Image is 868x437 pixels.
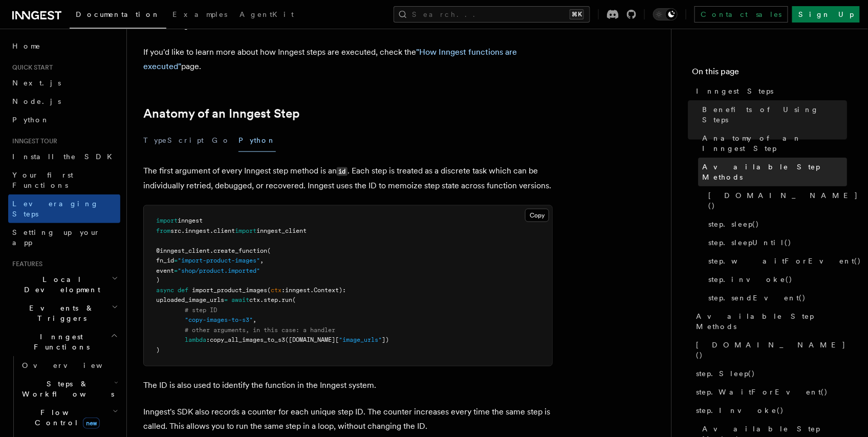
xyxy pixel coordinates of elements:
span: Inngest Steps [697,86,774,96]
button: Toggle dark mode [653,8,678,20]
span: ctx [249,297,260,304]
span: : [206,337,210,344]
span: lambda [185,337,206,344]
button: Inngest Functions [8,327,120,356]
span: : [281,287,285,294]
span: step.sleep() [709,219,760,229]
span: "copy-images-to-s3" [185,317,253,324]
span: copy_all_images_to_s3 [210,337,285,344]
span: client [213,227,235,234]
a: Examples [166,3,233,28]
a: Setting up your app [8,223,120,252]
span: step [264,297,278,304]
a: step.sleepUntil() [705,233,848,252]
span: Steps & Workflows [18,379,114,399]
button: Events & Triggers [8,299,120,327]
span: Python [12,116,50,124]
button: Flow Controlnew [18,403,120,432]
button: TypeScript [143,129,204,152]
span: ( [267,287,271,294]
span: . [278,297,281,304]
span: [DOMAIN_NAME]() [697,340,848,360]
a: Available Step Methods [692,307,848,336]
span: new [83,418,100,429]
a: [DOMAIN_NAME]() [705,186,848,215]
span: uploaded_image_urls [156,297,224,304]
span: Examples [172,10,227,18]
a: Inngest Steps [692,82,848,100]
a: Install the SDK [8,147,120,166]
span: = [174,257,178,264]
a: Your first Functions [8,166,120,194]
a: Next.js [8,74,120,92]
span: . [310,287,314,294]
span: Inngest tour [8,137,57,145]
a: step.sleep() [705,215,848,233]
span: . [210,247,213,254]
a: Benefits of Using Steps [699,100,848,129]
a: Leveraging Steps [8,194,120,223]
a: Documentation [70,3,166,29]
code: id [337,167,348,176]
p: If you'd like to learn more about how Inngest steps are executed, check the page. [143,45,553,74]
span: run [281,297,292,304]
span: Context): [314,287,346,294]
span: ( [267,247,271,254]
span: [DOMAIN_NAME]() [709,190,859,211]
a: step.Sleep() [692,364,848,383]
span: inngest [178,217,203,224]
span: Local Development [8,274,112,295]
span: ) [156,277,160,284]
p: The first argument of every Inngest step method is an . Each step is treated as a discrete task w... [143,164,553,193]
span: event [156,267,174,274]
span: ]) [382,337,389,344]
a: Home [8,37,120,55]
span: inngest_client [256,227,307,234]
span: def [178,287,188,294]
span: Available Step Methods [697,311,848,332]
a: step.Invoke() [692,401,848,420]
p: The ID is also used to identify the function in the Inngest system. [143,379,553,393]
a: Anatomy of an Inngest Step [143,106,300,121]
span: Quick start [8,63,53,72]
span: async [156,287,174,294]
p: Inngest's SDK also records a counter for each unique step ID. The counter increases every time th... [143,405,553,434]
span: step.invoke() [709,274,793,285]
span: Setting up your app [12,228,100,247]
span: step.Sleep() [697,368,756,379]
a: step.waitForEvent() [705,252,848,270]
a: step.sendEvent() [705,289,848,307]
a: Contact sales [695,6,788,23]
span: @inngest_client [156,247,210,254]
span: Benefits of Using Steps [703,104,848,125]
span: Anatomy of an Inngest Step [703,133,848,154]
h4: On this page [692,65,848,82]
span: Flow Control [18,407,113,428]
span: , [260,257,264,264]
span: . [260,297,264,304]
span: Available Step Methods [703,162,848,182]
button: Copy [525,209,549,222]
button: Go [212,129,230,152]
span: Node.js [12,97,61,105]
span: step.Invoke() [697,405,785,416]
span: # step ID [185,307,217,314]
a: Node.js [8,92,120,111]
span: Events & Triggers [8,303,112,323]
span: Leveraging Steps [12,200,99,218]
span: Your first Functions [12,171,73,189]
span: from [156,227,170,234]
span: ctx [271,287,281,294]
button: Local Development [8,270,120,299]
span: Features [8,260,42,268]
span: step.waitForEvent() [709,256,862,266]
span: AgentKit [240,10,294,18]
span: # other arguments, in this case: a handler [185,327,335,334]
span: inngest [185,227,210,234]
span: "import-product-images" [178,257,260,264]
span: Install the SDK [12,152,118,161]
a: step.invoke() [705,270,848,289]
a: [DOMAIN_NAME]() [692,336,848,364]
a: Overview [18,356,120,375]
span: , [253,317,256,324]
